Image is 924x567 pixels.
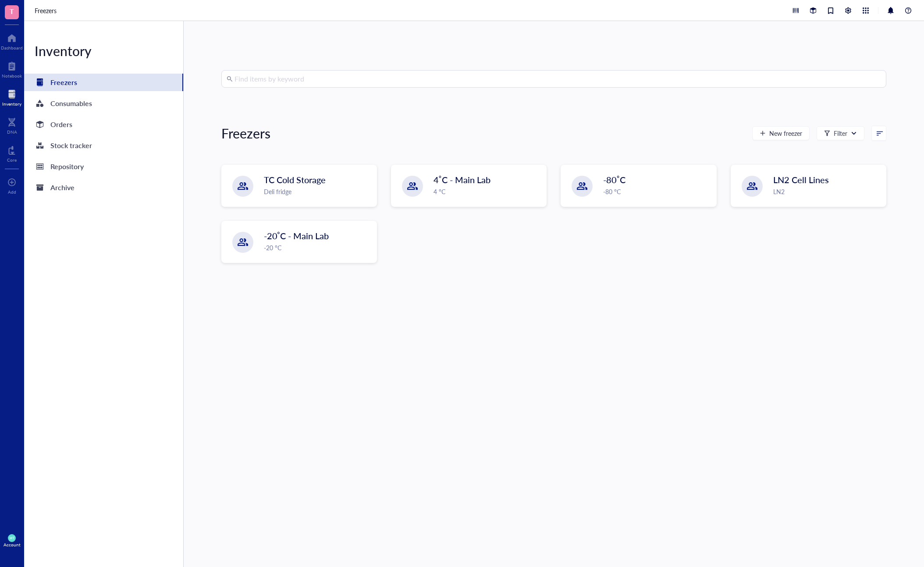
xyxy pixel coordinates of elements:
a: Orders [24,116,183,133]
div: Archive [50,181,75,194]
span: New freezer [769,130,802,137]
span: 4˚C - Main Lab [434,174,490,186]
div: Add [8,189,16,195]
button: New freezer [752,126,810,140]
a: Freezers [35,6,58,15]
a: Freezers [24,74,183,91]
div: Inventory [24,42,183,60]
div: Filter [834,128,847,138]
span: T [10,6,14,17]
span: -20˚C - Main Lab [264,230,329,242]
a: Stock tracker [24,137,183,154]
a: DNA [7,115,17,135]
div: Deli fridge [264,187,371,196]
span: -80˚C [603,174,625,186]
div: Orders [50,118,72,131]
div: -20 °C [264,243,371,252]
a: Inventory [2,87,21,106]
div: 4 °C [434,187,541,196]
div: Dashboard [1,45,23,50]
div: Repository [50,160,84,173]
div: -80 °C [603,187,711,196]
a: Core [7,143,17,163]
a: Archive [24,179,183,196]
span: MT [10,536,14,540]
a: Consumables [24,95,183,112]
div: Inventory [2,101,21,106]
div: LN2 [773,187,881,196]
div: Freezers [50,76,77,89]
span: TC Cold Storage [264,174,326,186]
a: Dashboard [1,31,23,50]
a: Repository [24,158,183,175]
div: Account [4,542,21,547]
div: Stock tracker [50,139,92,152]
div: Notebook [2,73,22,78]
span: LN2 Cell Lines [773,174,829,186]
a: Notebook [2,59,22,78]
div: Freezers [221,124,270,142]
div: DNA [7,129,17,135]
div: Core [7,157,17,163]
div: Consumables [50,97,92,110]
